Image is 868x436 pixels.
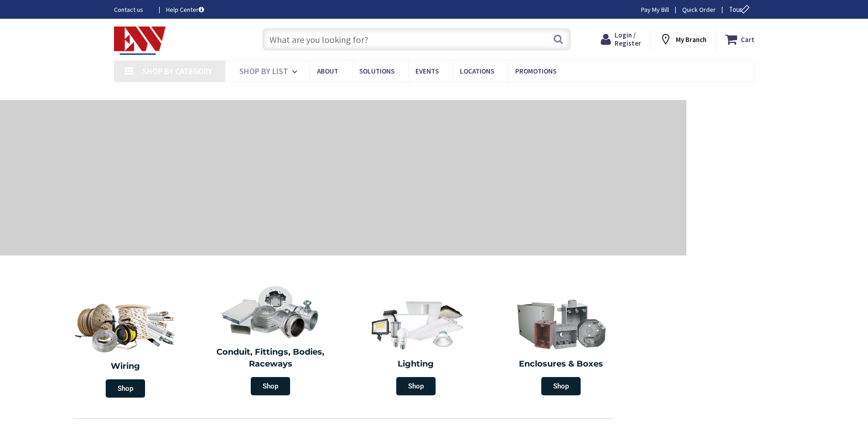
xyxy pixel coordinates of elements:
input: What are you looking for? [262,28,571,51]
a: Help Center [166,5,204,14]
a: Login / Register [601,31,641,48]
h2: Enclosures & Boxes [496,358,627,370]
a: Wiring Shop [53,292,198,402]
span: Shop By List [239,66,288,76]
span: Shop By Category [142,66,212,76]
a: Conduit, Fittings, Bodies, Raceways Shop [200,281,341,400]
a: Enclosures & Boxes Shop [491,292,632,400]
span: Solutions [359,67,394,75]
strong: Cart [741,31,755,48]
span: Shop [106,379,145,398]
strong: My Branch [676,35,706,44]
a: Contact us [114,5,151,14]
span: Locations [460,67,494,75]
h2: Conduit, Fittings, Bodies, Raceways [205,346,337,370]
div: My Branch [659,31,706,48]
span: About [317,67,338,75]
span: Shop [396,377,436,395]
h2: Lighting [350,358,482,370]
span: Login / Register [615,31,641,48]
span: Promotions [515,67,556,75]
a: Pay My Bill [641,5,669,14]
h2: Wiring [57,361,194,372]
span: Events [415,67,439,75]
a: Quick Order [682,5,716,14]
span: Shop [541,377,581,395]
a: Lighting Shop [345,292,486,400]
a: Cart [725,31,755,48]
span: Shop [251,377,290,395]
img: Electrical Wholesalers, Inc. [114,27,166,55]
span: Tour [729,5,752,14]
